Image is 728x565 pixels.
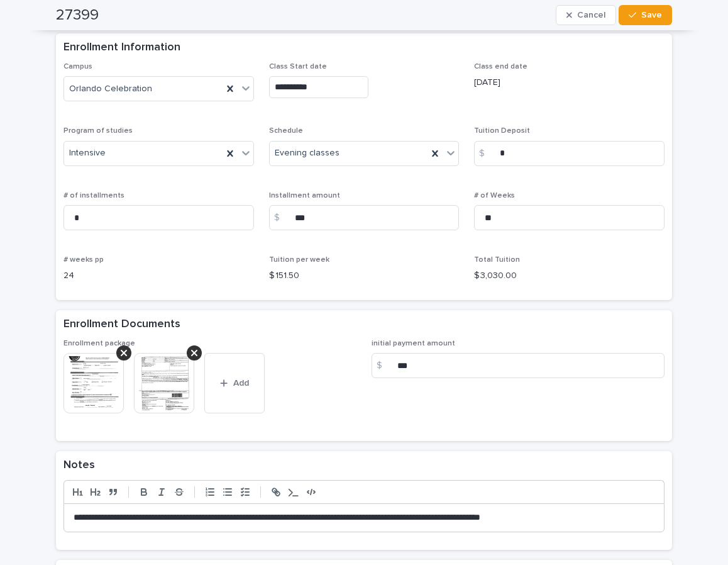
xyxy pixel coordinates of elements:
span: Total Tuition [474,256,520,264]
button: Save [619,5,672,25]
span: Enrollment package [63,340,135,347]
span: # weeks pp [63,256,104,264]
h2: 27399 [56,6,99,25]
button: Add [204,353,265,413]
span: Campus [63,63,92,70]
span: Tuition per week [269,256,329,264]
p: 24 [63,269,254,282]
div: $ [269,205,294,230]
span: Class Start date [269,63,327,70]
span: Add [233,379,249,388]
span: Evening classes [275,147,339,160]
span: Cancel [577,11,605,20]
span: Save [641,11,662,20]
h2: Enrollment Information [63,41,180,55]
p: [DATE] [474,76,665,89]
h2: Enrollment Documents [63,318,180,332]
span: # of installments [63,192,124,199]
p: $ 151.50 [269,269,460,282]
button: Cancel [556,5,616,25]
h2: Notes [63,459,95,473]
div: $ [474,141,499,166]
span: Tuition Deposit [474,127,530,135]
span: initial payment amount [372,340,455,347]
span: Class end date [474,63,527,70]
p: $ 3,030.00 [474,269,665,282]
span: Installment amount [269,192,340,199]
span: Intensive [69,147,106,160]
span: Program of studies [63,127,133,135]
span: Orlando Celebration [69,82,152,96]
span: # of Weeks [474,192,515,199]
div: $ [372,353,397,378]
span: Schedule [269,127,303,135]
